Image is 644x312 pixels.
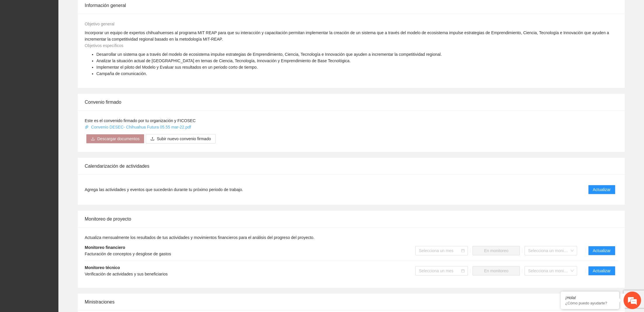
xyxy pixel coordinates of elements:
span: paper-clip [85,125,89,129]
span: Descargar documentos [97,136,140,142]
span: Este es el convenido firmado por tu organización y FICOSEC [85,118,196,123]
span: upload [150,137,155,141]
div: Minimizar ventana de chat en vivo [96,3,110,17]
span: Actualiza mensualmente los resultados de tus actividades y movimientos financieros para el anális... [85,235,315,240]
textarea: Escriba su mensaje y pulse “Intro” [3,160,111,180]
span: Incorporar un equipo de expertos chihuahuenses al programa MIT REAP para que su interacción y cap... [85,30,609,41]
span: uploadSubir nuevo convenio firmado [146,136,216,141]
div: Convenio firmado [85,94,618,110]
span: download [91,137,95,141]
span: Agrega las actividades y eventos que sucederán durante tu próximo periodo de trabajo. [85,186,243,193]
span: Actualizar [593,247,611,254]
span: Actualizar [593,186,611,193]
button: uploadSubir nuevo convenio firmado [146,134,216,143]
p: ¿Cómo puedo ayudarte? [565,301,615,305]
span: Verificación de actividades y sus beneficiarios [85,272,168,276]
div: Ministraciones [85,294,618,310]
span: Objetivos específicos [85,43,123,48]
strong: Monitoreo financiero [85,245,125,250]
div: Monitoreo de proyecto [85,211,618,227]
span: Implementar el piloto del Modelo y Evaluar sus resultados en un periodo corto de tiempo. [96,65,258,70]
div: Chatee con nosotros ahora [30,30,98,37]
span: calendar [461,269,465,273]
button: Actualizar [588,246,615,255]
div: ¡Hola! [565,295,615,300]
span: Subir nuevo convenio firmado [157,136,211,142]
button: Actualizar [588,185,615,194]
span: Analizar la situación actual de [GEOGRAPHIC_DATA] en temas de Ciencia, Tecnología, Innovación y E... [96,58,351,63]
a: Convenio DESEC- Chihuahua Futura 05.55 mar-22.pdf [85,125,192,129]
span: Desarrollar un sistema que a través del modelo de ecosistema impulse estrategias de Emprendimient... [96,52,442,57]
button: downloadDescargar documentos [86,134,144,143]
div: Calendarización de actividades [85,158,618,174]
span: Objetivo general [85,22,114,26]
span: calendar [461,249,465,252]
span: Estamos en línea. [34,78,81,137]
strong: Monitoreo técnico [85,265,120,270]
span: Actualizar [593,268,611,274]
span: Facturación de conceptos y desglose de gastos [85,252,171,256]
button: Actualizar [588,266,615,275]
span: Campaña de comunicación. [96,71,147,76]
